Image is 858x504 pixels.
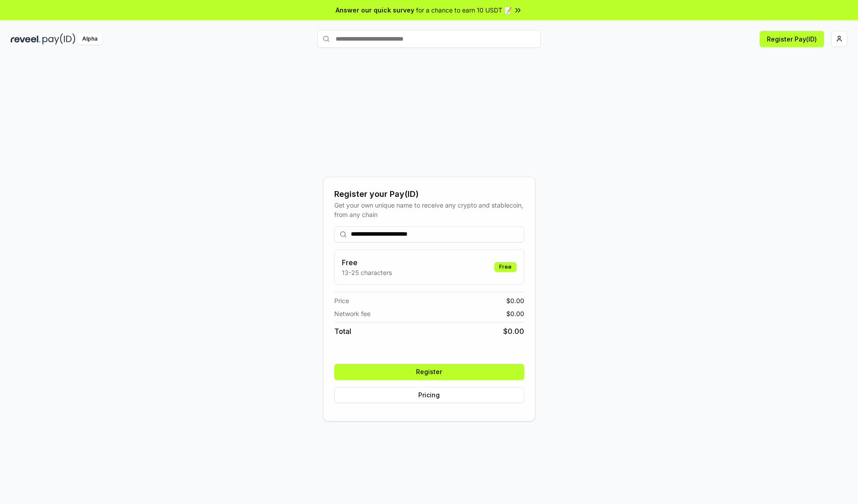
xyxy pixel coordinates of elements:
[342,257,392,268] h3: Free
[494,262,517,272] div: Free
[334,309,370,318] span: Network fee
[342,268,392,277] p: 13-25 characters
[506,309,524,318] span: $ 0.00
[11,33,41,45] img: reveel_dark
[334,188,524,200] div: Register your Pay(ID)
[334,296,349,305] span: Price
[334,326,351,337] span: Total
[334,387,524,403] button: Pricing
[760,31,824,47] button: Register Pay(ID)
[336,5,414,15] span: Answer our quick survey
[42,33,76,45] img: pay_id
[77,33,102,45] div: Alpha
[334,364,524,380] button: Register
[506,296,524,305] span: $ 0.00
[334,200,524,219] div: Get your own unique name to receive any crypto and stablecoin, from any chain
[416,5,512,15] span: for a chance to earn 10 USDT 📝
[503,326,524,337] span: $ 0.00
